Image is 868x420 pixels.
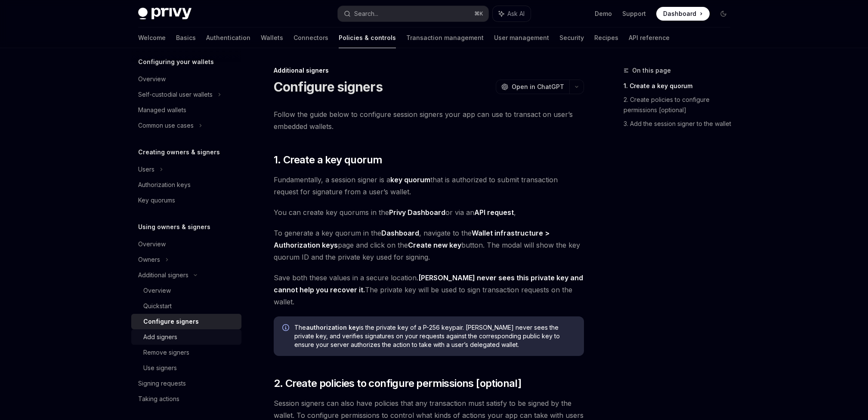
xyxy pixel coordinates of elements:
[138,270,188,280] div: Additional signers
[381,229,419,238] a: Dashboard
[131,236,241,252] a: Overview
[294,323,575,349] span: The is the private key of a P-256 keypair. [PERSON_NAME] never sees the private key, and verifies...
[176,28,196,48] a: Basics
[143,363,177,373] div: Use signers
[274,174,584,198] span: Fundamentally, a session signer is a that is authorized to submit transaction request for signatu...
[354,9,378,19] div: Search...
[339,28,396,48] a: Policies & controls
[138,394,179,404] div: Taking actions
[131,391,241,407] a: Taking actions
[138,120,194,131] div: Common use cases
[138,8,192,20] img: dark logo
[206,28,250,48] a: Authentication
[408,241,461,249] strong: Create new key
[274,108,584,132] span: Follow the guide below to configure session signers your app can use to transact on user’s embedd...
[496,80,569,94] button: Open in ChatGPT
[131,376,241,391] a: Signing requests
[293,28,328,48] a: Connectors
[138,254,160,265] div: Owners
[138,57,214,67] h5: Configuring your wallets
[131,298,241,314] a: Quickstart
[143,285,171,296] div: Overview
[131,329,241,345] a: Add signers
[138,239,166,249] div: Overview
[131,314,241,329] a: Configure signers
[595,9,612,18] a: Demo
[138,378,186,389] div: Signing requests
[143,347,189,358] div: Remove signers
[274,79,383,95] h1: Configure signers
[338,6,488,21] button: Search...⌘K
[138,28,166,48] a: Welcome
[474,208,514,217] a: API request
[274,206,584,218] span: You can create key quorums in the or via an ,
[138,195,175,205] div: Key quorums
[494,28,549,48] a: User management
[274,153,383,167] span: 1. Create a key quorum
[390,175,430,184] a: key quorum
[261,28,283,48] a: Wallets
[138,164,154,175] div: Users
[656,7,710,21] a: Dashboard
[282,324,291,333] svg: Info
[131,193,241,208] a: Key quorums
[629,28,670,48] a: API reference
[274,273,583,294] strong: [PERSON_NAME] never sees this private key and cannot help you recover it.
[389,208,445,217] a: Privy Dashboard
[306,324,359,331] strong: authorization key
[138,147,220,157] h5: Creating owners & signers
[274,66,584,75] div: Additional signers
[138,105,186,115] div: Managed wallets
[622,9,646,18] a: Support
[143,301,172,311] div: Quickstart
[474,10,483,17] span: ⌘ K
[138,89,213,100] div: Self-custodial user wallets
[274,272,584,308] span: Save both these values in a secure location. The private key will be used to sign transaction req...
[632,65,671,76] span: On this page
[624,79,737,93] a: 1. Create a key quorum
[717,7,730,21] button: Toggle dark mode
[131,283,241,298] a: Overview
[594,28,618,48] a: Recipes
[663,9,696,18] span: Dashboard
[131,102,241,118] a: Managed wallets
[493,6,531,21] button: Ask AI
[138,180,191,190] div: Authorization keys
[274,377,522,390] span: 2. Create policies to configure permissions [optional]
[559,28,584,48] a: Security
[131,71,241,87] a: Overview
[131,360,241,376] a: Use signers
[274,227,584,263] span: To generate a key quorum in the , navigate to the page and click on the button. The modal will sh...
[624,93,737,117] a: 2. Create policies to configure permissions [optional]
[143,332,177,342] div: Add signers
[406,28,484,48] a: Transaction management
[507,9,525,18] span: Ask AI
[624,117,737,131] a: 3. Add the session signer to the wallet
[131,345,241,360] a: Remove signers
[512,83,564,91] span: Open in ChatGPT
[131,177,241,193] a: Authorization keys
[138,74,166,84] div: Overview
[138,222,210,232] h5: Using owners & signers
[143,316,199,327] div: Configure signers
